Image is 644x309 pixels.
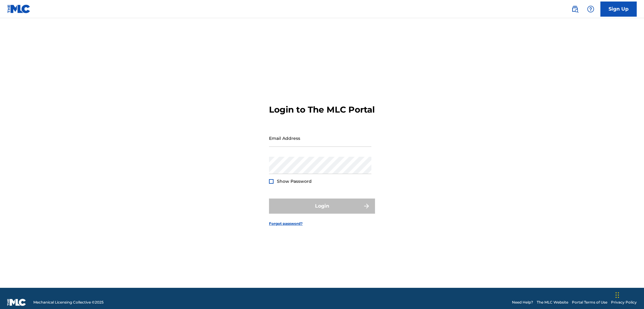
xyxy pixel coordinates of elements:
a: The MLC Website [537,300,568,305]
h3: Login to The MLC Portal [269,104,375,115]
a: Sign Up [600,2,637,17]
img: MLC Logo [7,5,31,13]
span: Show Password [277,179,312,184]
img: help [587,5,594,13]
span: Mechanical Licensing Collective © 2025 [33,300,104,305]
div: Help [585,3,597,15]
div: Widget de chat [614,280,644,309]
a: Need Help? [512,300,533,305]
a: Privacy Policy [611,300,637,305]
a: Public Search [569,3,581,15]
iframe: Chat Widget [614,280,644,309]
div: Arrastrar [616,286,619,304]
img: search [571,5,579,13]
img: logo [7,299,26,306]
a: Portal Terms of Use [572,300,607,305]
a: Forgot password? [269,221,303,226]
